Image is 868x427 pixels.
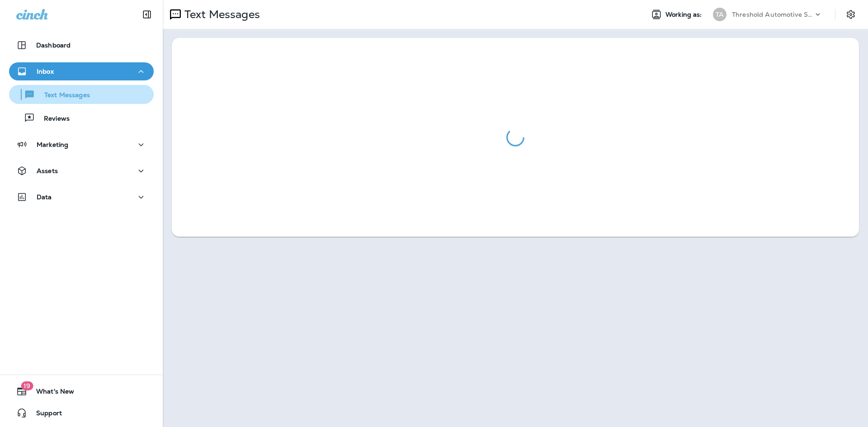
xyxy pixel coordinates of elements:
[21,381,33,390] span: 19
[134,5,160,23] button: Collapse Sidebar
[27,388,74,399] span: What's New
[9,404,154,422] button: Support
[665,11,704,19] span: Working as:
[37,68,54,75] p: Inbox
[35,91,90,100] p: Text Messages
[181,8,260,21] p: Text Messages
[713,8,726,21] div: TA
[37,193,52,201] p: Data
[9,188,154,206] button: Data
[9,382,154,400] button: 19What's New
[37,141,68,148] p: Marketing
[36,42,71,49] p: Dashboard
[9,162,154,180] button: Assets
[9,36,154,54] button: Dashboard
[9,136,154,154] button: Marketing
[9,108,154,127] button: Reviews
[27,409,62,420] span: Support
[843,6,859,23] button: Settings
[732,11,813,18] p: Threshold Automotive Service dba Grease Monkey
[9,85,154,104] button: Text Messages
[9,62,154,80] button: Inbox
[37,167,58,174] p: Assets
[35,115,70,123] p: Reviews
